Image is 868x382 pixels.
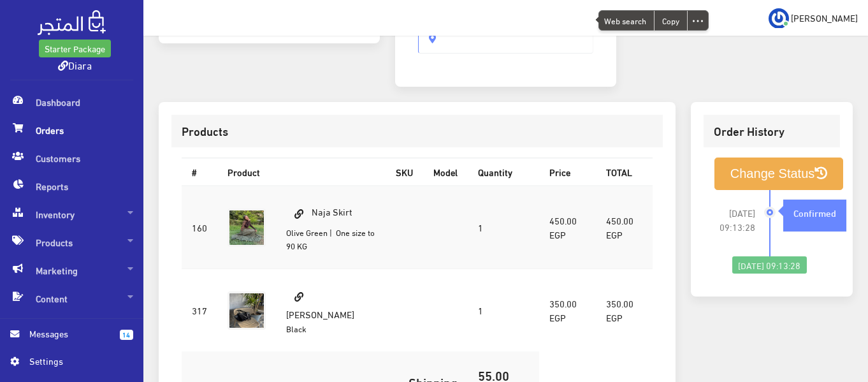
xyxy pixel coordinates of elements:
[386,158,423,186] th: SKU
[276,186,386,268] td: Naja Skirt
[276,269,386,352] td: [PERSON_NAME]
[423,158,468,186] th: Model
[182,269,217,352] td: 317
[182,186,217,268] td: 160
[29,327,110,341] span: Messages
[10,256,133,284] span: Marketing
[714,125,830,137] h3: Order History
[29,354,122,368] span: Settings
[286,321,307,336] small: Black
[10,116,133,144] span: Orders
[10,200,133,228] span: Inventory
[793,205,836,219] strong: Confirmed
[286,224,328,240] small: Olive Green
[120,330,133,340] span: 14
[596,269,653,352] td: 350.00 EGP
[10,228,133,256] span: Products
[655,11,687,30] div: Copy
[182,158,217,186] th: #
[804,295,853,343] iframe: Drift Widget Chat Controller
[39,40,111,57] a: Starter Package
[539,186,596,268] td: 450.00 EGP
[10,327,133,354] a: 14 Messages
[286,224,375,254] small: | One size to 90 KG
[539,269,596,352] td: 350.00 EGP
[791,10,858,26] span: [PERSON_NAME]
[596,158,653,186] th: TOTAL
[10,144,133,172] span: Customers
[769,8,789,29] img: ...
[38,10,106,35] img: .
[10,88,133,116] span: Dashboard
[10,284,133,312] span: Content
[468,186,539,268] td: 1
[732,256,806,274] div: [DATE] 09:13:28
[10,354,133,374] a: Settings
[596,186,653,268] td: 450.00 EGP
[714,206,756,234] span: [DATE] 09:13:28
[539,158,596,186] th: Price
[217,158,386,186] th: Product
[10,172,133,200] span: Reports
[714,158,844,190] button: Change Status
[468,269,539,352] td: 1
[468,158,539,186] th: Quantity
[182,125,653,137] h3: Products
[769,8,858,28] a: ... [PERSON_NAME]
[58,55,92,74] a: Diara
[599,11,654,30] span: Web search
